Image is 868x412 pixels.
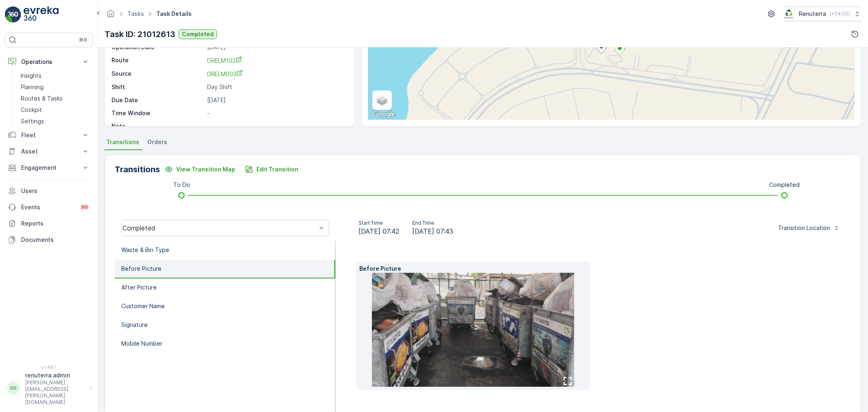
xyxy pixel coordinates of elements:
p: Shift [112,83,204,91]
button: Engagement [5,160,93,176]
p: Settings [21,117,44,125]
button: Renuterra(+04:00) [783,7,861,21]
p: Note [112,122,204,130]
p: Source [112,70,204,78]
p: Events [21,203,75,211]
span: Transitions [106,138,139,146]
p: Mobile Number [121,340,162,348]
a: Routes & Tasks [17,93,93,104]
p: Start Time [359,220,399,226]
button: Fleet [5,127,93,143]
p: Fleet [21,131,77,139]
p: After Picture [121,283,157,291]
p: ⌘B [79,37,87,43]
a: Reports [5,215,93,232]
a: Users [5,183,93,199]
span: DRELM102 [207,57,242,64]
a: Homepage [106,12,115,19]
button: Asset [5,143,93,160]
img: logo [5,7,21,23]
span: [DATE] 07:42 [359,226,399,236]
p: - [207,122,346,130]
p: Day Shift [207,83,346,91]
a: Events99 [5,199,93,215]
div: RR [7,382,20,395]
img: Screenshot_2024-07-26_at_13.33.01.png [783,9,796,18]
img: Google [370,109,397,120]
span: Orders [147,138,167,146]
a: Documents [5,232,93,248]
p: Planning [21,83,44,91]
a: Open this area in Google Maps (opens a new window) [370,109,397,120]
p: Routes & Tasks [21,94,63,103]
p: Due Date [112,96,204,104]
span: DRELM003 [207,70,243,77]
p: Documents [21,236,90,244]
button: RRrenuterra.admin[PERSON_NAME][EMAIL_ADDRESS][PERSON_NAME][DOMAIN_NAME] [5,371,93,405]
p: Edit Transition [256,165,298,173]
p: End Time [412,220,453,226]
p: Signature [121,321,148,329]
p: Completed [182,30,214,38]
img: b7b496555b8949f9bf878436bb4486b8.jpg [372,273,574,387]
a: Tasks [127,10,144,17]
span: [DATE] 07:43 [412,226,453,236]
div: Completed [122,224,317,232]
p: ( +04:00 ) [829,11,850,17]
p: renuterra.admin [25,371,86,379]
p: Users [21,187,90,195]
p: Route [112,56,204,65]
p: Insights [21,72,42,80]
p: Before Picture [121,265,162,273]
a: DRELM102 [207,56,346,65]
p: Customer Name [121,302,165,310]
p: Transitions [115,163,160,175]
span: Task Details [155,10,193,18]
p: Completed [769,181,800,189]
img: logo_light-DOdMpM7g.png [24,7,59,23]
span: v 1.48.1 [5,365,93,370]
p: [PERSON_NAME][EMAIL_ADDRESS][PERSON_NAME][DOMAIN_NAME] [25,379,86,405]
p: 99 [81,204,88,210]
a: Planning [17,81,93,93]
p: [DATE] [207,96,346,104]
p: Renuterra [799,10,826,18]
p: - [207,109,346,117]
button: View Transition Map [160,163,240,176]
a: Insights [17,70,93,81]
p: Asset [21,147,77,156]
p: Transition Location [778,224,830,232]
a: Settings [17,116,93,127]
button: Operations [5,54,93,70]
p: Cockpit [21,106,42,114]
p: Before Picture [359,265,587,273]
a: Cockpit [17,104,93,116]
a: DRELM003 [207,70,346,78]
p: View Transition Map [176,165,235,173]
p: Engagement [21,164,77,172]
p: To Do [173,181,190,189]
button: Edit Transition [240,163,303,176]
p: Waste & Bin Type [121,246,169,254]
a: Layers [373,91,391,109]
button: Transition Location [773,221,845,234]
button: Completed [179,29,217,39]
p: Operations [21,58,77,66]
p: Reports [21,219,90,228]
p: Time Window [112,109,204,117]
p: Task ID: 21012613 [105,28,175,40]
